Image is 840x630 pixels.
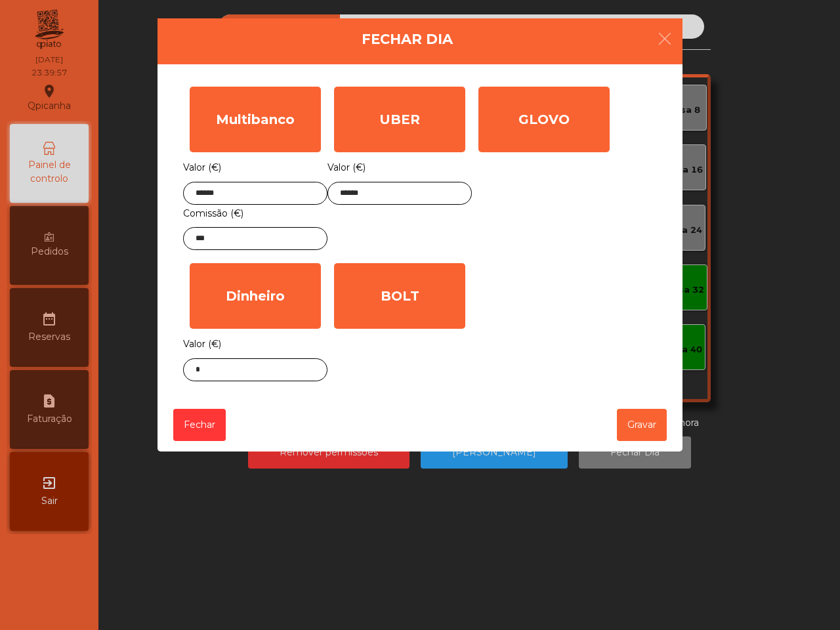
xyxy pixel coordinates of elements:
div: Dinheiro [190,263,321,329]
div: UBER [334,87,465,152]
button: Gravar [617,409,667,441]
div: BOLT [334,263,465,329]
label: Valor (€) [183,159,221,177]
div: Multibanco [190,87,321,152]
div: GLOVO [478,87,610,152]
h4: Fechar Dia [362,30,453,49]
label: Valor (€) [327,159,366,177]
label: Valor (€) [183,335,221,353]
button: Fechar [173,409,226,441]
label: Comissão (€) [183,205,243,222]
